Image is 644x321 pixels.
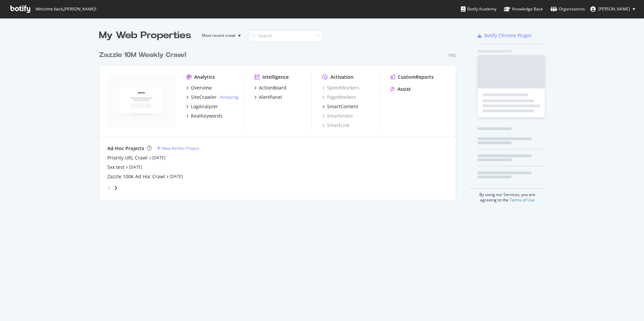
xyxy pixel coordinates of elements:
div: LogAnalyzer [191,103,218,110]
div: Ad-Hoc Projects [107,145,144,152]
a: Terms of Use [509,197,535,203]
a: SmartLink [322,122,350,129]
a: RealKeywords [186,113,222,119]
a: PageWorkers [322,94,356,101]
div: Overview [191,84,212,91]
a: ActionBoard [254,84,286,91]
div: Pro [448,53,456,58]
div: My Web Properties [99,29,191,42]
a: Zazzle 10M Weekly Crawl [99,50,189,60]
div: SmartContent [327,103,358,110]
div: Intelligence [262,74,289,80]
img: zazzle.com [107,74,175,128]
div: ActionBoard [259,84,286,91]
span: Welcome back, [PERSON_NAME] ! [35,6,96,12]
div: New Ad-Hoc Project [162,145,199,151]
div: Analytics [194,74,215,80]
a: [DATE] [152,155,165,160]
a: 5xx test [107,164,124,171]
a: [DATE] [129,164,142,170]
a: LogAnalyzer [186,103,218,110]
div: Botify Academy [461,6,496,12]
a: Overview [186,84,212,91]
div: angle-left [105,183,113,193]
div: CustomReports [398,74,434,80]
a: Botify Chrome Plugin [478,32,532,39]
a: [DATE] [170,174,183,179]
div: Activation [330,74,354,80]
div: grid [99,42,462,200]
div: RealKeywords [191,113,222,119]
a: New Ad-Hoc Project [157,145,199,151]
div: SiteCrawler [191,94,217,101]
div: Zazzle 10M Weekly Crawl [99,50,186,60]
a: Analyzing [220,94,238,100]
span: Colin Ma [598,6,630,12]
div: Organizations [550,6,585,12]
a: SmartIndex [322,113,353,119]
button: [PERSON_NAME] [585,4,641,14]
div: Assist [397,86,411,92]
button: Most recent crawl [197,30,244,41]
div: - [218,94,238,100]
a: Assist [390,86,411,92]
div: AlertPanel [259,94,282,101]
div: Most recent crawl [202,34,235,38]
a: CustomReports [390,74,434,80]
div: angle-right [113,185,118,191]
a: SmartContent [322,103,358,110]
a: SiteCrawler- Analyzing [186,94,238,101]
div: Knowledge Base [504,6,543,12]
a: Priority URL Crawl [107,154,148,161]
div: Botify Chrome Plugin [484,32,532,39]
div: By using our Services, you are agreeing to the [469,188,545,203]
a: Zazzle 100K Ad Hoc Crawl [107,173,165,180]
a: SpeedWorkers [322,84,360,91]
a: AlertPanel [254,94,282,101]
input: Search [249,30,323,42]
